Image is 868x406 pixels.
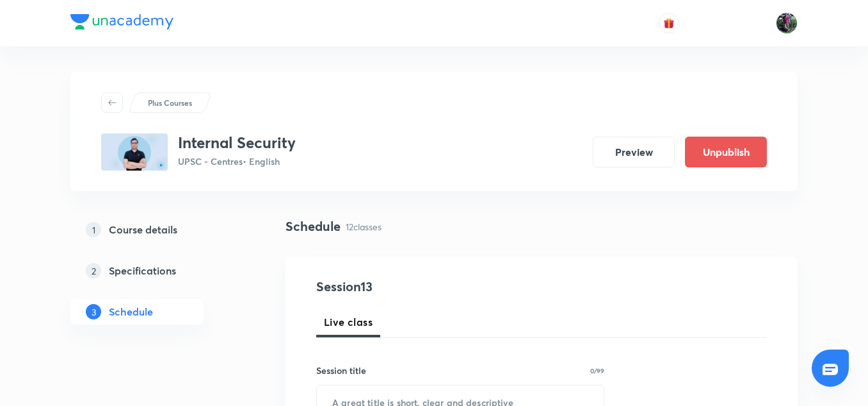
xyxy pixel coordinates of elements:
[659,13,679,33] button: avatar
[101,133,168,171] img: e42f1213414f475fa52d9e7749a2cdf9.jpg
[593,137,675,167] button: Preview
[346,220,382,233] p: 12 classes
[86,304,101,319] p: 3
[178,155,296,168] p: UPSC - Centres • English
[178,133,296,152] h3: Internal Security
[70,14,173,33] a: Company Logo
[109,222,177,237] h5: Course details
[86,222,101,237] p: 1
[70,258,245,283] a: 2Specifications
[109,263,176,278] h5: Specifications
[109,304,153,319] h5: Schedule
[316,277,550,296] h4: Session 13
[590,368,604,374] p: 0/99
[685,137,767,167] button: Unpublish
[324,314,373,330] span: Live class
[70,217,245,242] a: 1Course details
[148,97,192,108] p: Plus Courses
[316,364,366,377] h6: Session title
[70,14,173,30] img: Company Logo
[86,263,101,278] p: 2
[285,217,341,236] h4: Schedule
[776,12,798,34] img: Ravishekhar Kumar
[663,17,675,29] img: avatar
